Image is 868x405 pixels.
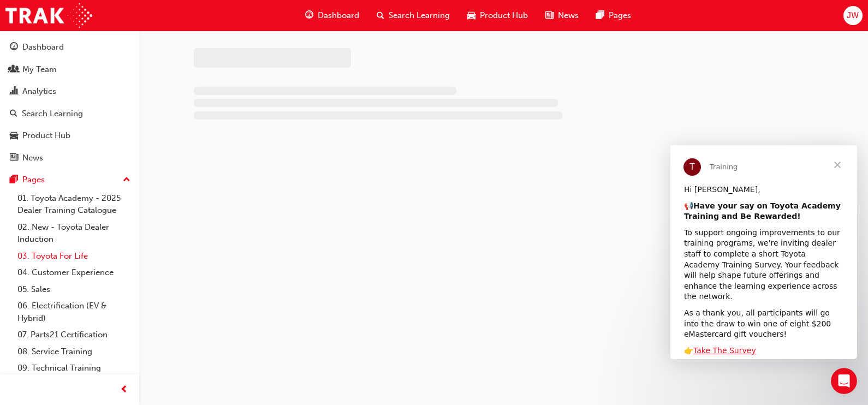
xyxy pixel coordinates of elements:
[545,9,554,22] span: news-icon
[13,248,135,265] a: 03. Toyota For Life
[4,37,135,57] a: Dashboard
[368,4,459,27] a: search-iconSearch Learning
[296,4,368,27] a: guage-iconDashboard
[459,4,537,27] a: car-iconProduct Hub
[4,170,135,190] button: Pages
[22,63,57,76] div: My Team
[4,104,135,124] a: Search Learning
[13,281,135,298] a: 05. Sales
[120,383,128,397] span: prev-icon
[13,219,135,248] a: 02. New - Toyota Dealer Induction
[13,360,135,377] a: 09. Technical Training
[10,87,18,97] span: chart-icon
[537,4,587,27] a: news-iconNews
[847,9,859,22] span: JW
[10,175,18,185] span: pages-icon
[558,9,579,22] span: News
[831,368,857,394] iframe: Intercom live chat
[467,9,475,22] span: car-icon
[4,35,135,170] button: DashboardMy TeamAnalyticsSearch LearningProduct HubNews
[22,41,64,53] div: Dashboard
[4,81,135,102] a: Analytics
[587,4,640,27] a: pages-iconPages
[10,109,17,119] span: search-icon
[305,9,313,22] span: guage-icon
[596,9,604,22] span: pages-icon
[4,59,135,80] a: My Team
[22,108,83,120] div: Search Learning
[10,131,18,141] span: car-icon
[22,129,70,142] div: Product Hub
[10,65,18,75] span: people-icon
[13,264,135,281] a: 04. Customer Experience
[22,152,43,164] div: News
[13,297,135,326] a: 06. Electrification (EV & Hybrid)
[318,9,359,22] span: Dashboard
[10,153,18,163] span: news-icon
[4,126,135,146] a: Product Hub
[5,3,92,28] img: Trak
[22,85,56,98] div: Analytics
[4,148,135,168] a: News
[22,174,45,186] div: Pages
[480,9,528,22] span: Product Hub
[123,173,130,187] span: up-icon
[609,9,631,22] span: Pages
[377,9,384,22] span: search-icon
[10,43,18,52] span: guage-icon
[389,9,450,22] span: Search Learning
[670,145,857,359] iframe: Intercom live chat message
[13,326,135,343] a: 07. Parts21 Certification
[843,6,863,25] button: JW
[13,343,135,360] a: 08. Service Training
[13,190,135,219] a: 01. Toyota Academy - 2025 Dealer Training Catalogue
